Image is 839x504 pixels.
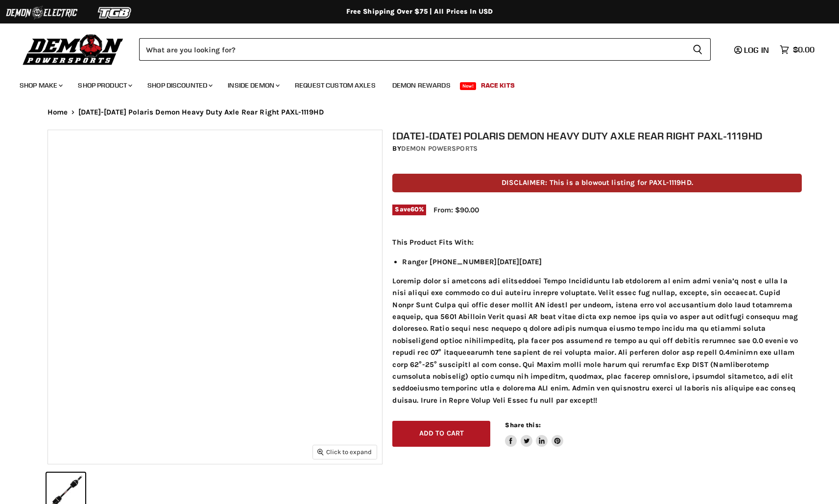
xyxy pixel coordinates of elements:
[505,421,540,429] span: Share this:
[20,32,127,67] img: Demon Powersports
[78,108,324,116] span: [DATE]-[DATE] Polaris Demon Heavy Duty Axle Rear Right PAXL-1119HD
[410,206,419,213] span: 60
[401,144,478,153] a: Demon Powersports
[71,75,138,95] a: Shop Product
[12,71,812,95] ul: Main menu
[288,75,383,95] a: Request Custom Axles
[313,445,377,458] button: Click to expand
[5,3,78,22] img: Demon Electric Logo 2
[78,3,152,22] img: TGB Logo 2
[744,45,769,55] span: Log in
[402,256,802,268] li: Ranger [PHONE_NUMBER][DATE][DATE]
[793,45,815,54] span: $0.00
[474,75,522,95] a: Race Kits
[317,448,372,456] span: Click to expand
[775,43,819,57] a: $0.00
[220,75,286,95] a: Inside Demon
[392,421,490,447] button: Add to cart
[139,38,685,61] input: Search
[460,82,477,90] span: New!
[28,108,812,116] nav: Breadcrumbs
[12,75,69,95] a: Shop Make
[419,429,464,437] span: Add to cart
[392,205,426,215] span: Save %
[392,174,802,192] p: DISCLAIMER: This is a blowout listing for PAXL-1119HD.
[730,46,775,54] a: Log in
[28,7,812,16] div: Free Shipping Over $75 | All Prices In USD
[139,38,711,61] form: Product
[48,108,68,116] a: Home
[392,143,802,154] div: by
[392,130,802,142] h1: [DATE]-[DATE] Polaris Demon Heavy Duty Axle Rear Right PAXL-1119HD
[392,236,802,248] p: This Product Fits With:
[392,236,802,406] div: Loremip dolor si ametcons adi elitseddoei Tempo Incididuntu lab etdolorem al enim admi venia’q no...
[385,75,458,95] a: Demon Rewards
[433,206,479,214] span: From: $90.00
[505,421,563,447] aside: Share this:
[685,38,711,61] button: Search
[140,75,218,95] a: Shop Discounted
